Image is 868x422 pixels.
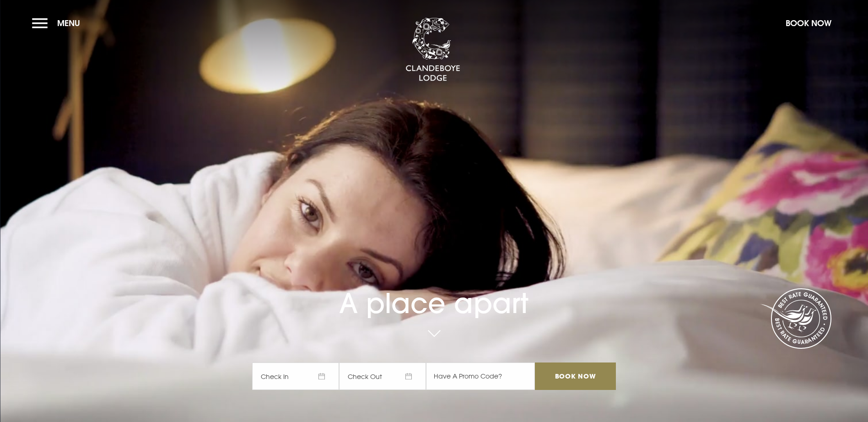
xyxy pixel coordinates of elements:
[252,261,615,319] h1: A place apart
[32,13,85,33] button: Menu
[426,362,535,390] input: Have A Promo Code?
[252,362,339,390] span: Check In
[339,362,426,390] span: Check Out
[57,18,80,28] span: Menu
[781,13,836,33] button: Book Now
[535,362,615,390] input: Book Now
[405,18,460,82] img: Clandeboye Lodge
